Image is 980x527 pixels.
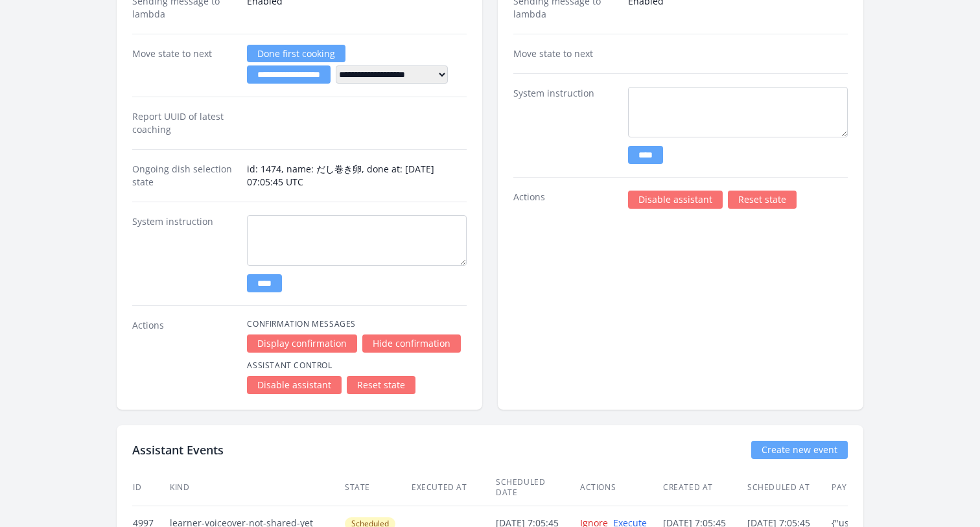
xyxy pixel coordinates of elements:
[247,360,467,371] h4: Assistant Control
[513,87,618,164] dt: System instruction
[347,376,415,394] a: Reset state
[728,191,797,209] a: Reset state
[628,191,723,209] a: Disable assistant
[344,469,411,506] th: State
[132,469,169,506] th: ID
[132,110,237,136] dt: Report UUID of latest coaching
[747,469,831,506] th: Scheduled at
[169,469,344,506] th: Kind
[132,47,237,84] dt: Move state to next
[579,469,662,506] th: Actions
[411,469,495,506] th: Executed at
[247,334,357,353] a: Display confirmation
[495,469,579,506] th: Scheduled date
[247,376,342,394] a: Disable assistant
[751,441,848,459] a: Create new event
[513,47,618,60] dt: Move state to next
[132,319,237,394] dt: Actions
[247,163,467,189] dd: id: 1474, name: だし巻き卵, done at: [DATE] 07:05:45 UTC
[132,163,237,189] dt: Ongoing dish selection state
[247,319,467,329] h4: Confirmation Messages
[247,45,345,62] a: Done first cooking
[362,334,461,353] a: Hide confirmation
[132,215,237,292] dt: System instruction
[132,441,224,459] h2: Assistant Events
[513,191,618,209] dt: Actions
[662,469,747,506] th: Created at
